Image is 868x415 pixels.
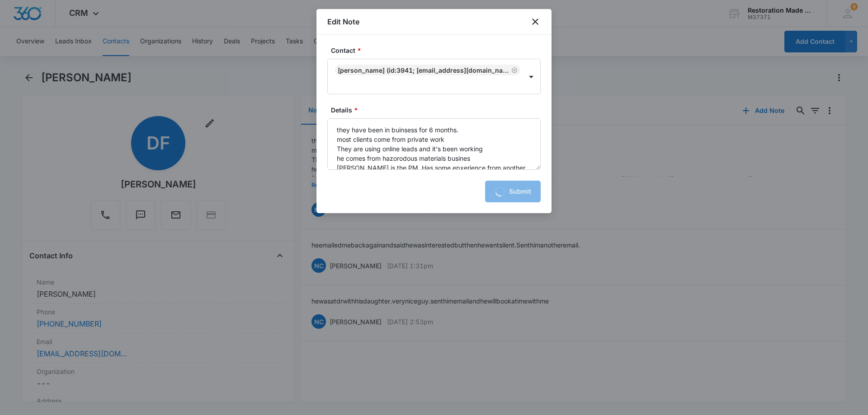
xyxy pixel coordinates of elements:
label: Contact [331,46,544,55]
label: Details [331,105,544,115]
div: [PERSON_NAME] (ID:3941; [EMAIL_ADDRESS][DOMAIN_NAME]; 4036678264) [338,66,509,74]
button: close [530,16,541,27]
div: Remove Dustin Fedun (ID:3941; dfedun@aftershockrestoration.ca; 4036678264) [509,67,518,73]
h1: Edit Note [327,16,359,27]
textarea: they have been in buinsess for 6 months. most clients come from private work They are using onlin... [327,118,541,170]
